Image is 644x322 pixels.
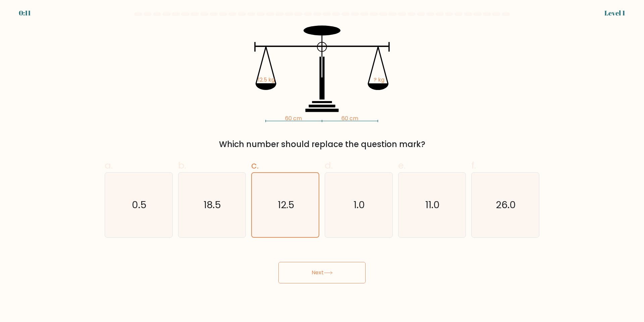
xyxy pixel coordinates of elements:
text: 26.0 [496,198,516,212]
text: 18.5 [204,198,221,212]
span: d. [325,159,333,172]
span: e. [398,159,406,172]
text: 12.5 [278,198,294,212]
tspan: ? kg [374,76,384,84]
text: 11.0 [425,198,440,212]
span: b. [178,159,186,172]
div: Level 1 [604,8,625,18]
tspan: 60 cm [341,114,358,122]
span: a. [105,159,113,172]
text: 0.5 [132,198,147,212]
span: c. [251,159,259,172]
tspan: 60 cm [285,114,302,122]
div: 0:11 [19,8,31,18]
text: 1.0 [354,198,365,212]
button: Next [278,262,366,283]
tspan: 12.5 kg [258,76,275,84]
div: Which number should replace the question mark? [109,138,535,150]
span: f. [471,159,476,172]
